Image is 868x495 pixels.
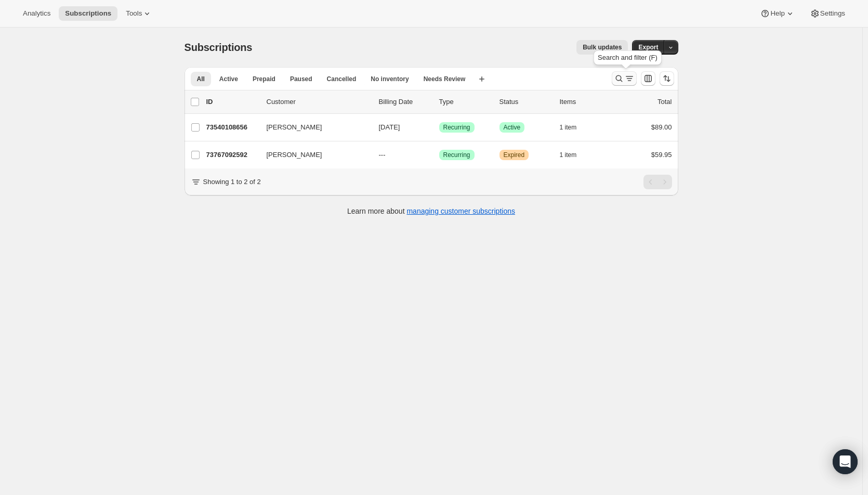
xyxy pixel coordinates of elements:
[290,75,312,83] span: Paused
[185,42,253,53] span: Subscriptions
[651,151,672,159] span: $59.95
[120,6,159,21] button: Tools
[560,123,577,132] span: 1 item
[660,71,674,86] button: Sort the results
[833,449,858,474] div: Open Intercom Messenger
[206,97,258,107] p: ID
[424,75,466,83] span: Needs Review
[443,151,470,159] span: Recurring
[560,151,577,159] span: 1 item
[379,151,386,159] span: ---
[560,97,612,107] div: Items
[638,43,658,51] span: Export
[612,71,637,86] button: Search and filter results
[59,6,117,21] button: Subscriptions
[197,75,205,83] span: All
[504,151,525,159] span: Expired
[206,97,672,107] div: IDCustomerBilling DateTypeStatusItemsTotal
[641,71,655,86] button: Customize table column order and visibility
[260,147,364,163] button: [PERSON_NAME]
[576,40,628,55] button: Bulk updates
[371,75,409,83] span: No inventory
[754,6,801,21] button: Help
[560,148,588,162] button: 1 item
[443,123,470,132] span: Recurring
[203,177,261,187] p: Showing 1 to 2 of 2
[657,97,672,107] p: Total
[820,9,845,18] span: Settings
[651,123,672,131] span: $89.00
[17,6,57,21] button: Analytics
[560,120,588,135] button: 1 item
[379,123,400,131] span: [DATE]
[206,122,258,133] p: 73540108656
[206,150,258,160] p: 73767092592
[126,9,142,18] span: Tools
[632,40,664,55] button: Export
[379,97,431,107] p: Billing Date
[474,72,490,86] button: Create new view
[327,75,357,83] span: Cancelled
[267,150,322,160] span: [PERSON_NAME]
[643,175,672,189] nav: Pagination
[504,123,521,132] span: Active
[347,206,515,216] p: Learn more about
[583,43,622,51] span: Bulk updates
[253,75,275,83] span: Prepaid
[267,122,322,133] span: [PERSON_NAME]
[267,97,371,107] p: Customer
[439,97,491,107] div: Type
[206,148,672,162] div: 73767092592[PERSON_NAME]---SuccessRecurringWarningExpired1 item$59.95
[406,207,515,215] a: managing customer subscriptions
[206,120,672,135] div: 73540108656[PERSON_NAME][DATE]SuccessRecurringSuccessActive1 item$89.00
[260,119,364,136] button: [PERSON_NAME]
[499,97,551,107] p: Status
[770,9,784,18] span: Help
[804,6,851,21] button: Settings
[23,9,50,18] span: Analytics
[65,9,111,18] span: Subscriptions
[219,75,238,83] span: Active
